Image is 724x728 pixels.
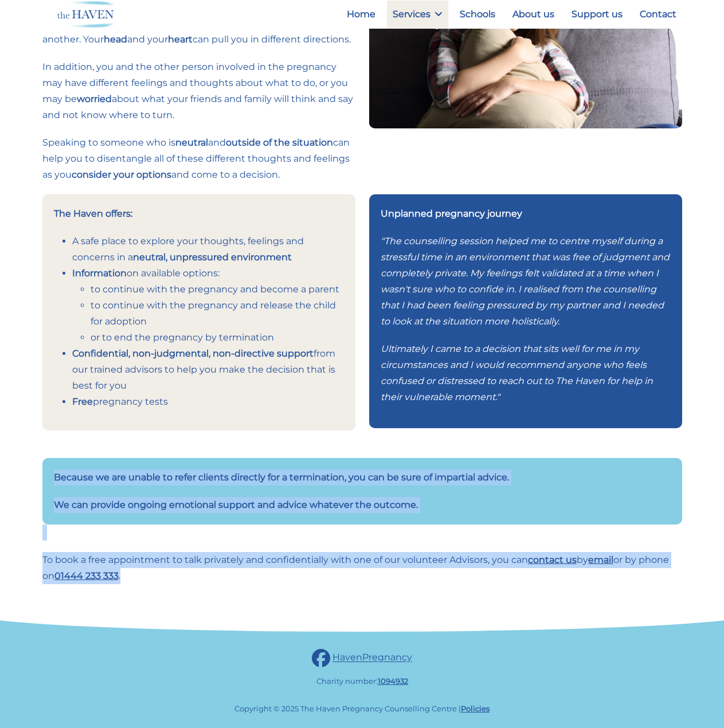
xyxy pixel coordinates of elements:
strong: Confidential, non-judgmental, non-directive support [72,348,314,359]
li: to continue with the pregnancy and become a parent [91,281,344,298]
strong: Unplanned pregnancy journey [381,208,522,219]
p: Speaking to someone who is and can help you to disentangle all of these different thoughts and fe... [42,135,355,183]
a: HavenPregnancy [332,652,412,663]
strong: outside of the situation [226,137,333,148]
a: email [588,554,613,565]
strong: Because we are unable to refer clients directly for a termination, you can be sure of impartial a... [54,472,509,483]
a: 01444 233 333 [54,570,119,581]
li: pregnancy tests [72,394,344,410]
a: Services [387,1,448,28]
p: Copyright © 2025 The Haven Pregnancy Counselling Centre | [42,700,682,717]
strong: Information [72,268,127,279]
li: or to end the pregnancy by termination [91,330,344,346]
strong: Free [72,396,93,407]
strong: neutral, unpressured environment [133,252,292,263]
a: Schools [454,1,501,28]
p: Charity number: [42,673,682,689]
p: "The counselling session helped me to centre myself during a stressful time in an environment tha... [381,233,671,330]
a: Home [341,1,381,28]
li: on available options: [72,265,344,346]
a: contact us [528,554,577,565]
a: Support us [566,1,628,28]
li: A safe place to explore your thoughts, feelings and concerns in a [72,233,344,265]
strong: The Haven offers: [54,208,132,219]
a: Policies [461,704,490,713]
a: 1094932 [378,676,408,686]
strong: worried [77,93,112,104]
p: In addition, you and the other person involved in the pregnancy may have different feelings and t... [42,59,355,123]
strong: consider your options [72,169,171,180]
strong: neutral [175,137,208,148]
a: About us [507,1,560,28]
strong: We can provide ongoing emotional support and advice whatever the outcome. [54,499,418,510]
a: Contact [634,1,682,28]
strong: head [104,34,127,45]
li: to continue with the pregnancy and release the child for adoption [91,298,344,330]
p: To book a free appointment to talk privately and confidentially with one of our volunteer Advisor... [42,552,682,584]
li: from our trained advisors to help you make the decision that is best for you [72,346,344,394]
p: Ultimately I came to a decision that sits well for me in my circumstances and I would recommend a... [381,341,671,405]
strong: heart [168,34,193,45]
